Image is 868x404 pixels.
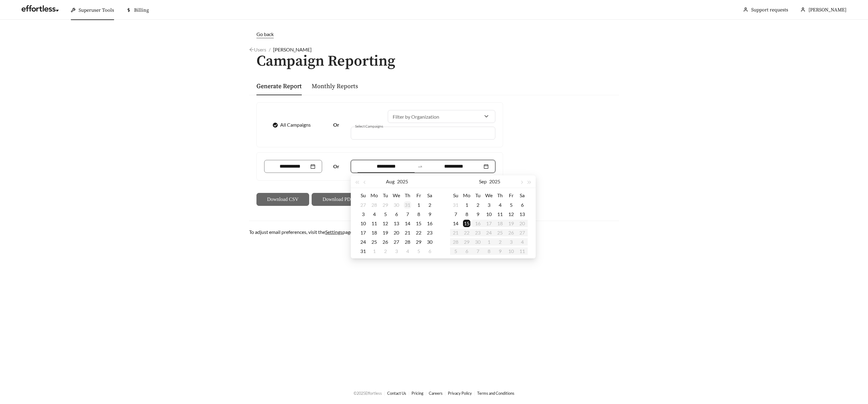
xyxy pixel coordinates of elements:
td: 2025-09-15 [461,219,472,228]
div: 10 [359,220,367,227]
button: 2025 [489,175,500,188]
th: Su [450,190,461,200]
a: Go back [249,31,619,38]
strong: Or [333,122,339,128]
th: Tu [472,190,483,200]
div: 11 [371,220,378,227]
div: 21 [404,229,411,236]
div: 1 [371,247,378,255]
div: 29 [382,201,389,209]
a: arrow-leftUsers [249,47,266,52]
a: Contact Us [387,391,406,396]
td: 2025-09-06 [424,247,435,256]
div: 8 [463,210,470,218]
td: 2025-08-27 [391,237,402,247]
th: Fr [413,190,424,200]
td: 2025-09-06 [517,200,528,210]
td: 2025-09-01 [369,247,380,256]
div: 5 [382,210,389,218]
td: 2025-09-01 [461,200,472,210]
span: Superuser Tools [79,7,114,13]
div: 30 [426,238,433,246]
div: 2 [474,201,481,209]
td: 2025-09-10 [483,210,494,219]
div: 29 [415,238,422,246]
a: Careers [429,391,443,396]
td: 2025-08-30 [424,237,435,247]
td: 2025-08-28 [402,237,413,247]
td: 2025-08-26 [380,237,391,247]
div: 31 [452,201,459,209]
strong: Or [333,163,339,169]
div: 4 [404,247,411,255]
div: 8 [415,210,422,218]
div: 27 [393,238,400,246]
td: 2025-08-15 [413,219,424,228]
td: 2025-09-04 [402,247,413,256]
div: 10 [485,210,493,218]
span: Go back [256,31,274,37]
div: 2 [426,201,433,209]
div: 5 [415,247,422,255]
td: 2025-09-03 [391,247,402,256]
td: 2025-08-29 [413,237,424,247]
td: 2025-08-17 [358,228,369,237]
div: 7 [404,210,411,218]
div: 4 [371,210,378,218]
td: 2025-08-19 [380,228,391,237]
a: Pricing [411,391,424,396]
th: Tu [380,190,391,200]
div: 3 [359,210,367,218]
td: 2025-08-03 [358,210,369,219]
th: Sa [517,190,528,200]
td: 2025-08-14 [402,219,413,228]
div: 12 [382,220,389,227]
div: 22 [415,229,422,236]
td: 2025-09-08 [461,210,472,219]
td: 2025-08-12 [380,219,391,228]
th: Mo [461,190,472,200]
div: 30 [393,201,400,209]
td: 2025-09-13 [517,210,528,219]
th: Su [358,190,369,200]
span: [PERSON_NAME] [809,7,846,13]
span: [PERSON_NAME] [273,47,312,52]
th: Th [402,190,413,200]
td: 2025-08-02 [424,200,435,210]
div: 15 [415,220,422,227]
td: 2025-08-11 [369,219,380,228]
div: 16 [426,220,433,227]
th: We [391,190,402,200]
a: Privacy Policy [448,391,472,396]
span: to [417,164,423,169]
td: 2025-08-04 [369,210,380,219]
div: 13 [393,220,400,227]
div: 25 [371,238,378,246]
div: 13 [518,210,526,218]
a: Monthly Reports [312,83,358,90]
div: 12 [507,210,515,218]
th: We [483,190,494,200]
td: 2025-09-04 [494,200,506,210]
div: 6 [393,210,400,218]
div: 17 [359,229,367,236]
td: 2025-09-03 [483,200,494,210]
span: © 2025 Effortless [354,391,382,396]
td: 2025-09-02 [472,200,483,210]
div: 15 [463,220,470,227]
th: Fr [506,190,517,200]
div: 23 [426,229,433,236]
td: 2025-08-20 [391,228,402,237]
td: 2025-08-22 [413,228,424,237]
button: Download PDF [312,193,364,206]
a: Support requests [751,7,788,13]
div: 11 [496,210,504,218]
div: 20 [393,229,400,236]
td: 2025-08-05 [380,210,391,219]
td: 2025-08-13 [391,219,402,228]
div: 3 [393,247,400,255]
div: 3 [485,201,493,209]
div: 6 [426,247,433,255]
td: 2025-07-27 [358,200,369,210]
div: 28 [371,201,378,209]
